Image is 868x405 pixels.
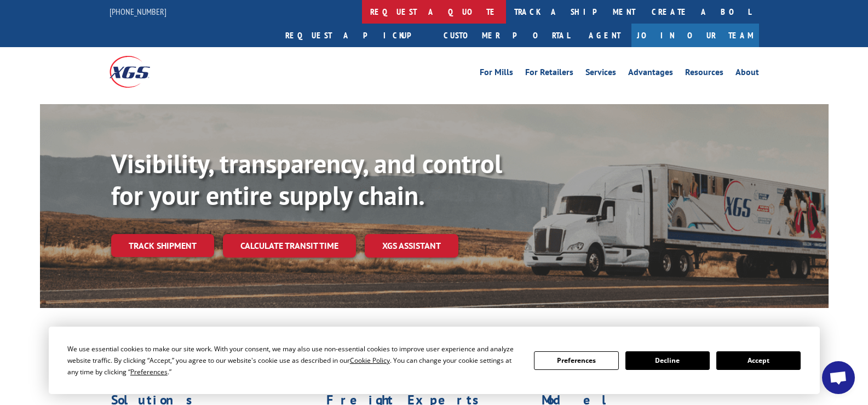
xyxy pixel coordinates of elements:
button: Decline [625,351,710,370]
span: Cookie Policy [350,356,390,365]
a: Open chat [822,361,855,394]
a: Request a pickup [277,24,435,47]
a: Customer Portal [435,24,578,47]
span: Preferences [130,367,168,377]
a: Calculate transit time [223,234,356,258]
a: Services [585,68,616,80]
a: For Retailers [525,68,573,80]
a: Track shipment [111,234,214,257]
a: Resources [685,68,723,80]
b: Visibility, transparency, and control for your entire supply chain. [111,146,502,212]
div: We use essential cookies to make our site work. With your consent, we may also use non-essential ... [67,343,521,378]
a: About [735,68,759,80]
button: Accept [716,351,801,370]
a: For Mills [480,68,513,80]
div: Cookie Consent Prompt [49,327,820,394]
a: XGS ASSISTANT [365,234,458,258]
button: Preferences [534,351,618,370]
a: Join Our Team [631,24,759,47]
a: Agent [578,24,631,47]
a: [PHONE_NUMBER] [110,6,166,17]
a: Advantages [628,68,673,80]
